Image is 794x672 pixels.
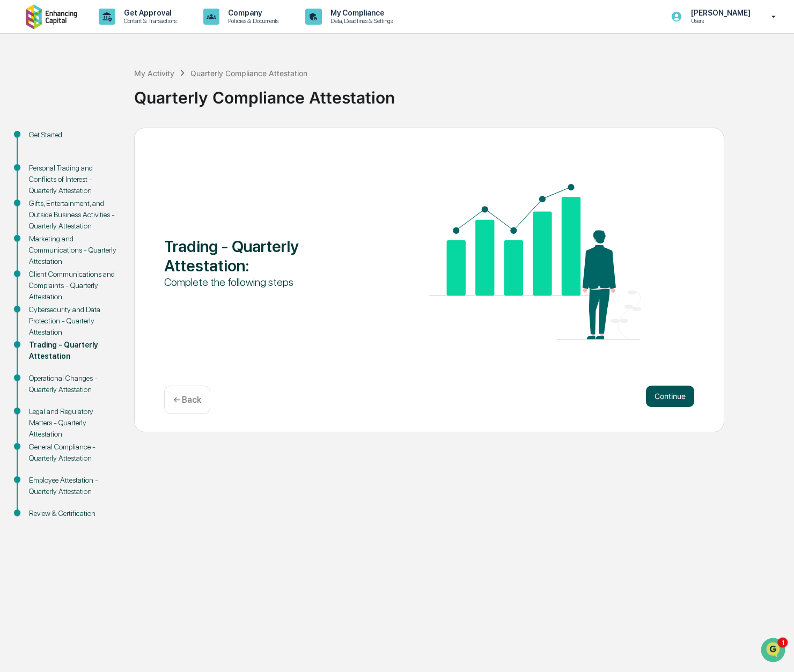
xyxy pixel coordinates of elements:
[89,190,133,201] span: Attestations
[33,146,87,154] span: [PERSON_NAME]
[73,186,137,205] a: 🗄️Attestations
[29,441,117,464] div: General Compliance - Quarterly Attestation
[29,304,117,338] div: Cybersecurity and Data Protection - Quarterly Attestation
[48,93,148,101] div: We're available if you need us!
[29,339,117,362] div: Trading - Quarterly Attestation
[219,17,284,25] p: Policies & Documents
[21,211,68,221] span: Data Lookup
[107,237,130,245] span: Pylon
[11,212,19,220] div: 🔎
[29,198,117,232] div: Gifts, Entertainment, and Outside Business Activities - Quarterly Attestation
[134,79,789,107] div: Quarterly Compliance Attestation
[21,190,69,201] span: Preclearance
[29,233,117,267] div: Marketing and Communications - Quarterly Attestation
[322,9,398,17] p: My Compliance
[23,82,42,101] img: 8933085812038_c878075ebb4cc5468115_72.jpg
[21,146,30,155] img: 1746055101610-c473b297-6a78-478c-a979-82029cc54cd1
[11,191,19,200] div: 🖐️
[173,395,201,405] p: ← Back
[182,85,195,98] button: Start new chat
[29,129,117,141] div: Get Started
[115,9,182,17] p: Get Approval
[429,184,641,339] img: Trading - Quarterly Attestation
[6,206,72,226] a: 🔎Data Lookup
[29,508,117,519] div: Review & Certification
[190,69,307,78] div: Quarterly Compliance Attestation
[29,373,117,395] div: Operational Changes - Quarterly Attestation
[682,9,756,17] p: [PERSON_NAME]
[29,269,117,302] div: Client Communications and Complaints - Quarterly Attestation
[29,475,117,497] div: Employee Attestation - Quarterly Attestation
[115,17,182,25] p: Content & Transactions
[164,237,376,275] div: Trading - Quarterly Attestation :
[29,163,117,196] div: Personal Trading and Conflicts of Interest - Quarterly Attestation
[219,9,284,17] p: Company
[11,119,72,128] div: Past conversations
[95,146,117,154] span: [DATE]
[11,82,30,101] img: 1746055101610-c473b297-6a78-478c-a979-82029cc54cd1
[134,69,174,78] div: My Activity
[682,17,756,25] p: Users
[11,136,28,153] img: Jack Rasmussen
[646,386,694,407] button: Continue
[164,275,376,289] div: Complete the following steps
[6,186,73,205] a: 🖐️Preclearance
[11,23,195,40] p: How can we help?
[76,237,130,245] a: Powered byPylon
[89,146,93,154] span: •
[78,191,86,200] div: 🗄️
[26,4,77,29] img: logo
[322,17,398,25] p: Data, Deadlines & Settings
[48,82,176,93] div: Start new chat
[166,117,195,130] button: See all
[29,406,117,440] div: Legal and Regulatory Matters - Quarterly Attestation
[760,637,789,666] iframe: Open customer support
